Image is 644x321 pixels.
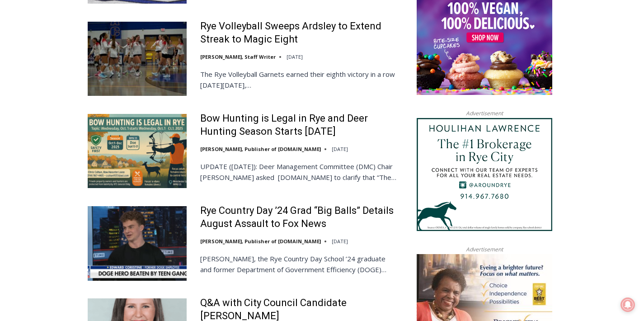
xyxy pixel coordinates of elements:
[332,146,348,152] time: [DATE]
[228,0,427,88] div: "We would have speakers with experience in local journalism speak to us about their experiences a...
[457,245,512,254] span: Advertisement
[106,78,110,87] div: 6
[200,146,321,152] a: [PERSON_NAME], Publisher of [DOMAIN_NAME]
[88,114,187,188] img: Bow Hunting is Legal in Rye and Deer Hunting Season Starts October 1st
[200,69,399,90] p: The Rye Volleyball Garnets earned their eighth victory in a row [DATE][DATE],…
[88,206,187,280] img: Rye Country Day ’24 Grad “Big Balls” Details August Assault to Fox News
[200,20,399,46] a: Rye Volleyball Sweeps Ardsley to Extend Streak to Magic Eight
[287,53,303,60] time: [DATE]
[332,238,348,245] time: [DATE]
[236,90,419,110] span: Intern @ [DOMAIN_NAME]
[200,53,276,60] a: [PERSON_NAME], Staff Writer
[217,88,438,113] a: Intern @ [DOMAIN_NAME]
[200,161,399,183] p: UPDATE ([DATE]): Deer Management Committee (DMC) Chair [PERSON_NAME] asked [DOMAIN_NAME] to clari...
[95,78,99,87] div: 6
[101,78,103,87] div: /
[0,90,135,113] a: [PERSON_NAME] Read Sanctuary Fall Fest: [DATE]
[200,253,399,275] p: [PERSON_NAME], the Rye Country Day School ’24 graduate and former Department of Government Effici...
[200,204,399,230] a: Rye Country Day ’24 Grad “Big Balls” Details August Assault to Fox News
[200,238,321,245] a: [PERSON_NAME], Publisher of [DOMAIN_NAME]
[457,109,512,118] span: Advertisement
[417,118,552,231] img: Houlihan Lawrence The #1 Brokerage in Rye City
[95,25,131,76] div: Two by Two Animal Haven & The Nature Company: The Wild World of Animals
[88,22,187,96] img: Rye Volleyball Sweeps Ardsley to Extend Streak to Magic Eight
[200,112,399,138] a: Bow Hunting is Legal in Rye and Deer Hunting Season Starts [DATE]
[7,91,120,112] h4: [PERSON_NAME] Read Sanctuary Fall Fest: [DATE]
